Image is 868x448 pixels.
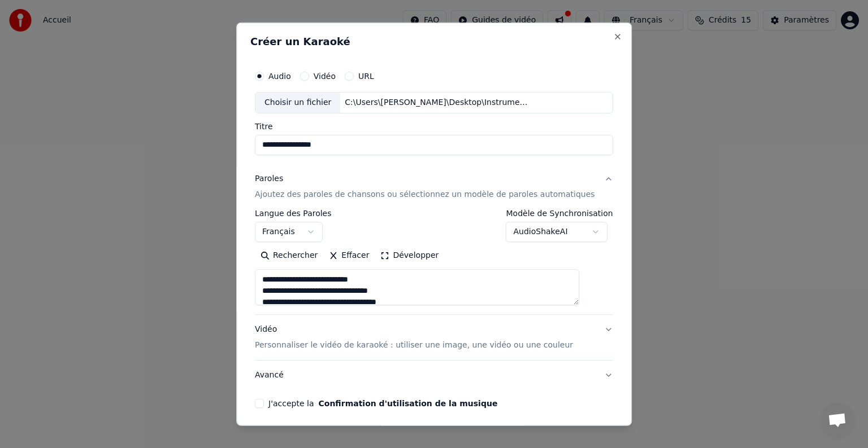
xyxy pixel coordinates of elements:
button: ParolesAjoutez des paroles de chansons ou sélectionnez un modèle de paroles automatiques [255,164,613,209]
label: URL [358,72,374,80]
label: Titre [255,122,613,130]
button: Effacer [323,247,375,265]
label: J'accepte la [268,399,497,407]
label: Audio [268,72,291,80]
label: Modèle de Synchronisation [506,209,613,217]
button: Développer [375,247,445,265]
div: ParolesAjoutez des paroles de chansons ou sélectionnez un modèle de paroles automatiques [255,209,613,314]
div: C:\Users\[PERSON_NAME]\Desktop\Instrumental.mp3 [341,97,533,108]
p: Ajoutez des paroles de chansons ou sélectionnez un modèle de paroles automatiques [255,189,595,200]
label: Vidéo [314,72,336,80]
div: Vidéo [255,324,573,351]
div: Choisir un fichier [255,93,340,113]
h2: Créer un Karaoké [250,37,618,47]
label: Langue des Paroles [255,209,332,217]
button: Avancé [255,361,613,390]
button: J'accepte la [319,399,498,407]
p: Personnaliser le vidéo de karaoké : utiliser une image, une vidéo ou une couleur [255,340,573,351]
div: Paroles [255,173,283,185]
button: VidéoPersonnaliser le vidéo de karaoké : utiliser une image, une vidéo ou une couleur [255,315,613,360]
button: Rechercher [255,247,323,265]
